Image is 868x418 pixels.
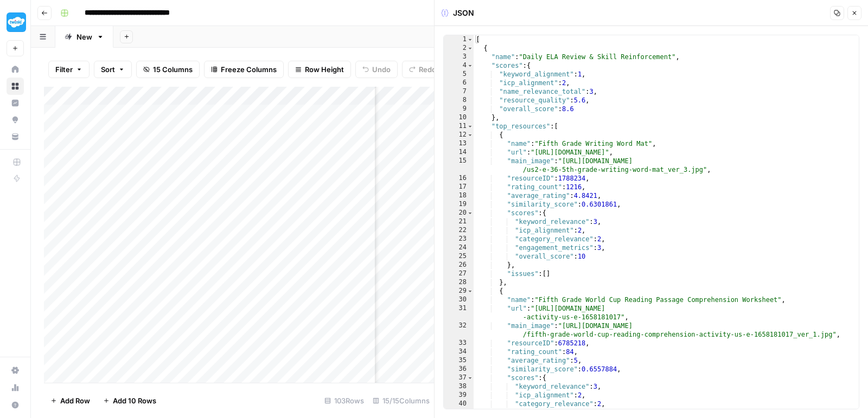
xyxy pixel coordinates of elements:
[444,61,474,70] div: 4
[76,31,92,42] div: New
[221,64,277,75] span: Freeze Columns
[368,392,434,409] div: 15/15 Columns
[467,35,473,44] span: Toggle code folding, rows 1 through 330
[444,157,474,174] div: 15
[467,61,473,70] span: Toggle code folding, rows 4 through 10
[467,209,473,217] span: Toggle code folding, rows 20 through 26
[355,61,398,78] button: Undo
[444,295,474,304] div: 30
[7,379,24,396] a: Usage
[467,287,473,295] span: Toggle code folding, rows 29 through 45
[55,26,113,48] a: New
[444,122,474,131] div: 11
[444,139,474,148] div: 13
[402,61,443,78] button: Redo
[7,12,26,32] img: Twinkl Logo
[153,64,193,75] span: 15 Columns
[305,64,344,75] span: Row Height
[320,392,368,409] div: 103 Rows
[444,235,474,243] div: 23
[444,226,474,235] div: 22
[444,261,474,269] div: 26
[441,8,474,18] div: JSON
[444,183,474,191] div: 17
[444,374,474,382] div: 37
[94,61,132,78] button: Sort
[444,105,474,113] div: 9
[444,348,474,356] div: 34
[444,278,474,287] div: 28
[7,78,24,95] a: Browse
[444,209,474,217] div: 20
[7,9,24,36] button: Workspace: Twinkl
[444,382,474,391] div: 38
[97,392,163,409] button: Add 10 Rows
[444,70,474,79] div: 5
[444,217,474,226] div: 21
[444,339,474,348] div: 33
[7,94,24,112] a: Insights
[7,128,24,145] a: Your Data
[288,61,351,78] button: Row Height
[444,113,474,122] div: 10
[444,365,474,374] div: 36
[444,148,474,157] div: 14
[444,356,474,365] div: 35
[444,79,474,87] div: 6
[7,111,24,128] a: Opportunities
[444,321,474,339] div: 32
[44,392,97,409] button: Add Row
[467,122,473,131] span: Toggle code folding, rows 11 through 80
[467,374,473,382] span: Toggle code folding, rows 37 through 43
[7,61,24,78] a: Home
[467,131,473,139] span: Toggle code folding, rows 12 through 28
[444,391,474,400] div: 39
[444,408,474,417] div: 41
[467,44,473,53] span: Toggle code folding, rows 2 through 81
[113,395,156,406] span: Add 10 Rows
[444,87,474,96] div: 7
[444,269,474,278] div: 27
[55,64,73,75] span: Filter
[444,287,474,295] div: 29
[444,191,474,200] div: 18
[419,64,436,75] span: Redo
[444,304,474,321] div: 31
[372,64,391,75] span: Undo
[7,396,24,414] button: Help + Support
[7,362,24,379] a: Settings
[444,53,474,61] div: 3
[444,44,474,53] div: 2
[444,174,474,183] div: 16
[101,64,115,75] span: Sort
[444,131,474,139] div: 12
[60,395,90,406] span: Add Row
[444,243,474,252] div: 24
[444,200,474,209] div: 19
[444,400,474,408] div: 40
[444,96,474,105] div: 8
[444,35,474,44] div: 1
[48,61,90,78] button: Filter
[444,252,474,261] div: 25
[136,61,200,78] button: 15 Columns
[204,61,284,78] button: Freeze Columns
